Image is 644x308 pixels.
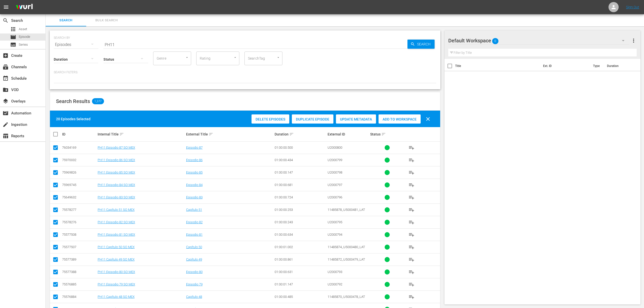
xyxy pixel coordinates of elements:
[590,59,604,73] th: Type
[275,233,326,236] div: 01:00:00.634
[3,75,9,81] span: event_available
[328,183,342,187] span: U2000797
[275,170,326,174] div: 01:00:00.147
[336,117,376,121] span: Update Metadata
[98,245,135,249] a: PH11 Capítulo 50 SO MEX
[98,208,135,212] a: PH11 Capítulo 51 SO MEX
[405,253,418,266] button: playlist_add
[336,114,376,124] button: Update Metadata
[292,117,333,121] span: Duplicate Episode
[405,216,418,228] button: playlist_add
[186,146,203,149] a: Episodio 87
[275,282,326,286] div: 01:00:01.147
[408,232,415,238] span: playlist_add
[233,55,238,60] button: Open
[408,294,415,300] span: playlist_add
[405,179,418,191] button: playlist_add
[186,270,203,274] a: Episodio 80
[186,183,203,187] a: Episodio 84
[408,194,415,200] span: playlist_add
[62,132,96,136] div: ID
[328,295,365,299] span: 11485870_U5000478_LAT
[186,258,202,261] a: Capítulo 49
[405,266,418,278] button: playlist_add
[328,220,342,224] span: U2000795
[328,282,342,286] span: U2000792
[405,278,418,290] button: playlist_add
[408,219,415,225] span: playlist_add
[3,53,9,59] span: Create
[62,245,96,249] div: 75577507
[62,208,96,212] div: 75578277
[275,195,326,199] div: 01:00:00.724
[328,158,342,162] span: U2000799
[328,195,342,199] span: U2000796
[408,256,415,263] span: playlist_add
[98,195,135,199] a: PH11 Episodio 83 SO MEX
[408,244,415,250] span: playlist_add
[604,59,634,73] th: Duration
[407,40,435,49] button: Search
[56,116,91,122] div: 20 Episodes Selected
[186,158,203,162] a: Episodio 86
[328,258,365,261] span: 11485872_U5000479_LAT
[408,207,415,213] span: playlist_add
[186,208,202,212] a: Capítulo 51
[62,295,96,299] div: 75576884
[408,145,415,151] span: playlist_add
[186,220,203,224] a: Episodio 82
[275,270,326,274] div: 01:00:00.631
[415,40,435,49] span: Search
[10,34,16,40] span: Episode
[62,183,96,187] div: 75969745
[10,42,16,48] span: Series
[92,98,104,104] span: 1,377
[631,35,637,47] button: more_vert
[62,282,96,286] div: 75576885
[408,269,415,275] span: playlist_add
[54,70,436,75] p: Search Filters:
[275,220,326,224] div: 01:00:00.243
[422,113,434,125] button: clear
[19,42,28,47] span: Series
[631,38,637,44] span: more_vert
[3,98,9,104] span: Overlays
[370,131,404,137] div: Status
[275,208,326,212] div: 01:00:00.253
[186,282,203,286] a: Episodio 79
[405,142,418,154] button: playlist_add
[252,117,289,121] span: Delete Episodes
[89,18,124,23] span: Bulk Search
[62,195,96,199] div: 75649632
[62,170,96,174] div: 75969826
[98,183,135,187] a: PH11 Episodio 84 SO MEX
[186,170,203,174] a: Episodio 85
[408,281,415,287] span: playlist_add
[98,258,135,261] a: PH11 Capítulo 49 SO MEX
[408,157,415,163] span: playlist_add
[381,132,386,136] span: sort
[275,258,326,261] div: 01:00:00.861
[62,233,96,236] div: 75577508
[379,114,421,124] button: Add to Workspace
[186,245,202,249] a: Capítulo 50
[425,116,431,122] span: clear
[540,59,590,73] th: Ext. ID
[62,220,96,224] div: 75578276
[98,170,135,174] a: PH11 Episodio 85 SO MEX
[62,270,96,274] div: 75577388
[98,220,135,224] a: PH11 Episodio 82 SO MEX
[98,158,135,162] a: PH11 Episodio 86 SO MEX
[186,233,203,236] a: Episodio 81
[328,170,342,174] span: U2000798
[275,158,326,162] div: 01:00:00.434
[405,229,418,241] button: playlist_add
[54,38,98,52] div: Episodes
[186,131,273,137] div: External Title
[49,18,83,23] span: Search
[98,131,185,137] div: Internal Title
[10,26,16,32] span: Asset
[3,64,9,70] span: Channels
[3,133,9,139] span: Reports
[328,146,342,149] span: U2000800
